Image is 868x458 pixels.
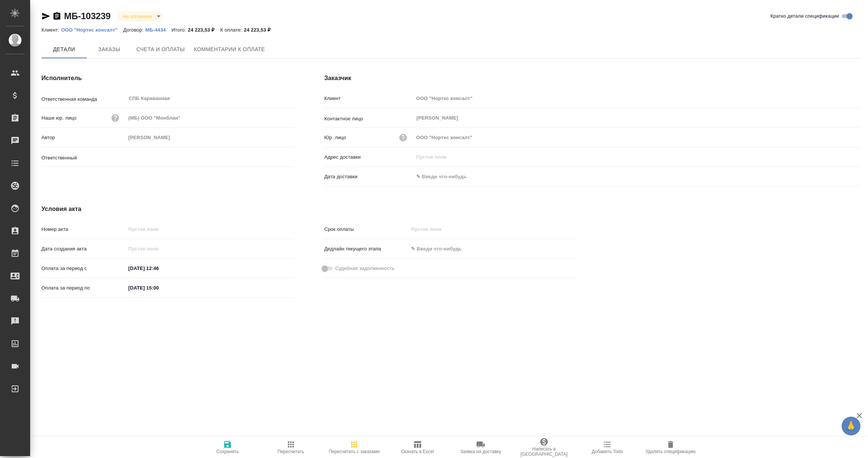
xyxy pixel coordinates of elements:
[91,45,127,54] span: Заказы
[414,132,860,143] input: Пустое поле
[41,114,76,122] p: Наше юр. лицо
[145,26,171,33] a: МБ-4434
[408,224,474,235] input: Пустое поле
[41,245,126,253] p: Дата создания акта
[117,11,163,21] div: Не оплачена
[41,284,126,292] p: Оплата за период по
[145,27,171,33] p: МБ-4434
[41,265,126,272] p: Оплата за период с
[324,245,409,253] p: Дедлайн текущего этапа
[41,12,50,21] button: Скопировать ссылку для ЯМессенджера
[290,156,292,158] button: Open
[126,243,192,254] input: Пустое поле
[41,96,126,103] p: Ответственная команда
[408,243,474,254] input: ✎ Введи что-нибудь
[61,27,123,33] p: ООО "Нортес консалт"
[220,27,244,33] p: К оплате:
[126,282,192,293] input: ✎ Введи что-нибудь
[324,115,414,123] p: Контактное лицо
[41,226,126,233] p: Номер акта
[41,27,61,33] p: Клиент:
[244,27,276,33] p: 24 223,53 ₽
[64,11,111,21] a: МБ-103239
[194,45,265,54] span: Комментарии к оплате
[46,45,82,54] span: Детали
[324,226,409,233] p: Срок оплаты
[324,74,860,83] h4: Заказчик
[324,153,414,161] p: Адрес доставки
[121,13,154,20] button: Не оплачена
[41,134,126,141] p: Автор
[324,95,414,102] p: Клиент
[41,205,577,214] h4: Условия акта
[188,27,220,33] p: 24 223,53 ₽
[126,112,294,123] input: Пустое поле
[324,134,346,141] p: Юр. лицо
[61,26,123,33] a: ООО "Нортес консалт"
[770,12,839,20] span: Кратко детали спецификации
[123,27,145,33] p: Договор:
[842,417,860,435] button: 🙏
[126,132,294,143] input: Пустое поле
[171,27,188,33] p: Итого:
[126,263,192,274] input: ✎ Введи что-нибудь
[335,265,394,272] span: Судебная задолженность
[324,173,414,180] p: Дата доставки
[126,224,294,235] input: Пустое поле
[845,418,857,434] span: 🙏
[414,152,860,162] input: Пустое поле
[136,45,185,54] span: Счета и оплаты
[41,154,126,162] p: Ответственный
[414,171,480,182] input: ✎ Введи что-нибудь
[414,93,860,104] input: Пустое поле
[52,12,61,21] button: Скопировать ссылку
[41,74,294,83] h4: Исполнитель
